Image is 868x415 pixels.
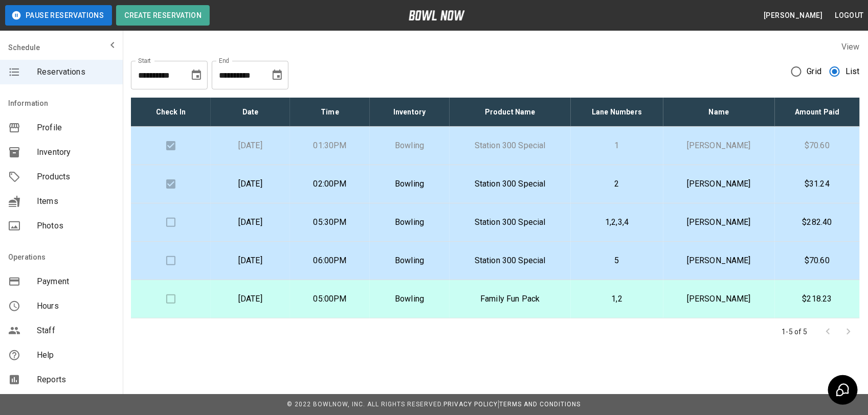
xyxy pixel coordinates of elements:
span: Reservations [37,66,115,78]
button: Logout [831,6,868,25]
p: [PERSON_NAME] [672,255,767,267]
a: Terms and Conditions [500,401,581,408]
p: Bowling [378,216,441,228]
p: Bowling [378,178,441,190]
span: Staff [37,325,115,337]
span: Payment [37,275,115,288]
button: Pause Reservations [5,5,112,26]
span: Photos [37,220,115,232]
p: [PERSON_NAME] [672,178,767,190]
p: $70.60 [783,255,852,267]
th: Product Name [450,98,571,127]
span: Inventory [37,146,115,158]
p: 1,2 [579,293,655,305]
th: Name [663,98,775,127]
span: Products [37,171,115,183]
img: logo [409,10,465,20]
p: Station 300 Special [458,255,563,267]
p: 1-5 of 5 [782,327,808,337]
p: Station 300 Special [458,140,563,152]
label: View [841,42,860,52]
p: [PERSON_NAME] [672,293,767,305]
span: Profile [37,122,115,134]
p: 01:30PM [298,140,362,152]
p: 05:00PM [298,293,362,305]
p: Station 300 Special [458,178,563,190]
span: © 2022 BowlNow, Inc. All Rights Reserved. [287,401,443,408]
p: 5 [579,255,655,267]
th: Time [290,98,370,127]
span: Help [37,349,115,361]
p: [DATE] [219,178,282,190]
p: 06:00PM [298,255,362,267]
p: [PERSON_NAME] [672,216,767,228]
button: [PERSON_NAME] [760,6,827,25]
th: Amount Paid [775,98,860,127]
a: Privacy Policy [443,401,498,408]
p: [DATE] [219,216,282,228]
p: [PERSON_NAME] [672,140,767,152]
th: Date [211,98,291,127]
p: Bowling [378,255,441,267]
th: Inventory [370,98,450,127]
p: 1,2,3,4 [579,216,655,228]
button: Choose date, selected date is Aug 17, 2025 [186,65,207,85]
span: List [845,65,860,78]
p: Family Fun Pack [458,293,563,305]
span: Items [37,195,115,207]
p: 2 [579,178,655,190]
p: 02:00PM [298,178,362,190]
p: Station 300 Special [458,216,563,228]
p: $31.24 [783,178,852,190]
span: Reports [37,374,115,386]
p: $70.60 [783,140,852,152]
p: [DATE] [219,293,282,305]
p: 1 [579,140,655,152]
button: Create Reservation [116,5,210,26]
span: Hours [37,300,115,312]
p: 05:30PM [298,216,362,228]
p: [DATE] [219,255,282,267]
th: Lane Numbers [571,98,663,127]
button: Choose date, selected date is Sep 17, 2025 [267,65,287,85]
p: $218.23 [783,293,852,305]
p: Bowling [378,140,441,152]
p: $282.40 [783,216,852,228]
p: Bowling [378,293,441,305]
th: Check In [131,98,211,127]
p: [DATE] [219,140,282,152]
span: Grid [807,65,822,78]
